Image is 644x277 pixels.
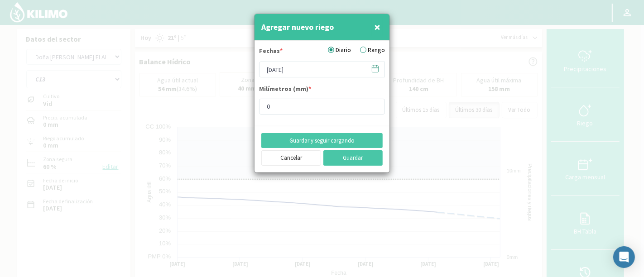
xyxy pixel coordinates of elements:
[259,46,283,58] label: Fechas
[261,21,334,33] h4: Agregar nuevo riego
[360,45,385,55] label: Rango
[261,150,321,166] button: Cancelar
[328,45,351,55] label: Diario
[259,84,311,96] label: Milímetros (mm)
[374,19,380,34] span: ×
[613,246,635,268] div: Open Intercom Messenger
[323,150,383,166] button: Guardar
[372,18,383,36] button: Close
[261,133,383,148] button: Guardar y seguir cargando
